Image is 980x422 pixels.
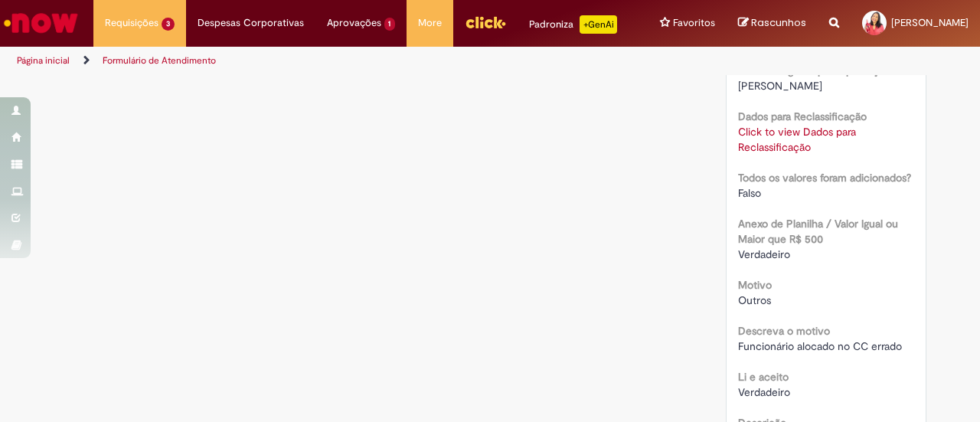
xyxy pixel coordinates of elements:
span: Requisições [105,15,158,31]
img: click_logo_yellow_360x200.png [465,11,506,34]
span: Despesas Corporativas [198,15,304,31]
span: 1 [384,18,396,31]
a: Página inicial [17,54,70,67]
b: Dados para Reclassificação [738,110,867,123]
span: Rascunhos [751,15,806,30]
span: Aprovações [327,15,381,31]
img: ServiceNow [2,8,80,38]
b: Favor selecionar o responsável pelos custos de gente para aprovação [738,48,914,77]
b: Anexo de Planilha / Valor Igual ou Maior que R$ 500 [738,217,898,246]
b: Descreva o motivo [738,324,830,338]
a: Rascunhos [738,16,806,31]
span: Falso [738,186,761,200]
p: +GenAi [580,15,617,34]
b: Li e aceito [738,370,789,384]
span: Favoritos [673,15,715,31]
span: Funcionário alocado no CC errado [738,339,902,353]
a: Formulário de Atendimento [103,54,216,67]
ul: Trilhas de página [11,47,642,75]
span: 3 [162,18,175,31]
div: Padroniza [529,15,617,34]
span: [PERSON_NAME] [891,16,969,29]
span: More [418,15,442,31]
b: Todos os valores foram adicionados? [738,171,911,185]
span: Outros [738,293,771,307]
a: Click to view Dados para Reclassificação [738,125,856,154]
b: Motivo [738,278,772,292]
span: [PERSON_NAME] [738,79,822,93]
span: Verdadeiro [738,385,790,399]
span: Verdadeiro [738,247,790,261]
